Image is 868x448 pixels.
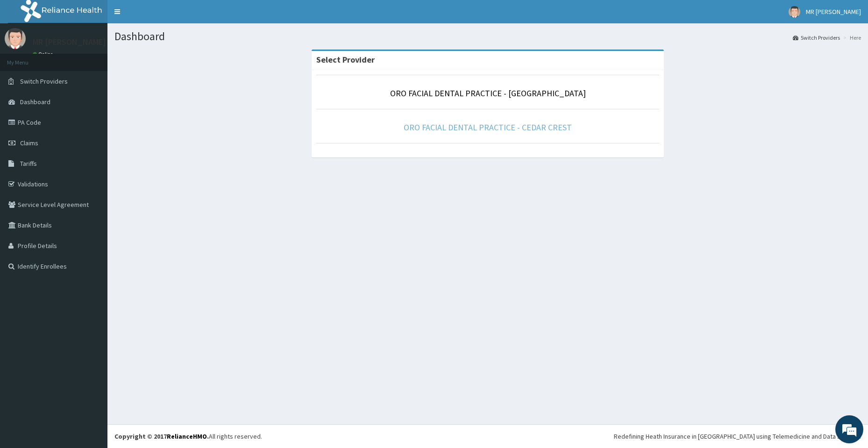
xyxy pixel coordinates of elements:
[114,432,209,441] strong: Copyright © 2017 .
[404,122,572,133] a: ORO FACIAL DENTAL PRACTICE - CEDAR CREST
[33,51,55,57] a: Online
[789,6,800,18] img: User Image
[793,34,840,42] a: Switch Providers
[167,432,207,441] a: RelianceHMO
[107,424,868,448] footer: All rights reserved.
[5,255,178,288] textarea: Type your message and hit 'Enter'
[114,30,861,43] h1: Dashboard
[20,77,68,85] span: Switch Providers
[841,34,861,42] li: Here
[5,28,26,49] img: User Image
[54,118,129,212] span: We're online!
[390,88,586,99] a: ORO FACIAL DENTAL PRACTICE - [GEOGRAPHIC_DATA]
[806,7,861,16] span: MR [PERSON_NAME]
[49,52,157,64] div: Chat with us now
[20,159,37,168] span: Tariffs
[316,54,375,65] strong: Select Provider
[153,5,176,27] div: Minimize live chat window
[614,432,861,441] div: Redefining Heath Insurance in [GEOGRAPHIC_DATA] using Telemedicine and Data Science!
[17,47,38,70] img: d_794563401_company_1708531726252_794563401
[20,98,50,106] span: Dashboard
[20,139,38,147] span: Claims
[33,38,106,46] p: MR [PERSON_NAME]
